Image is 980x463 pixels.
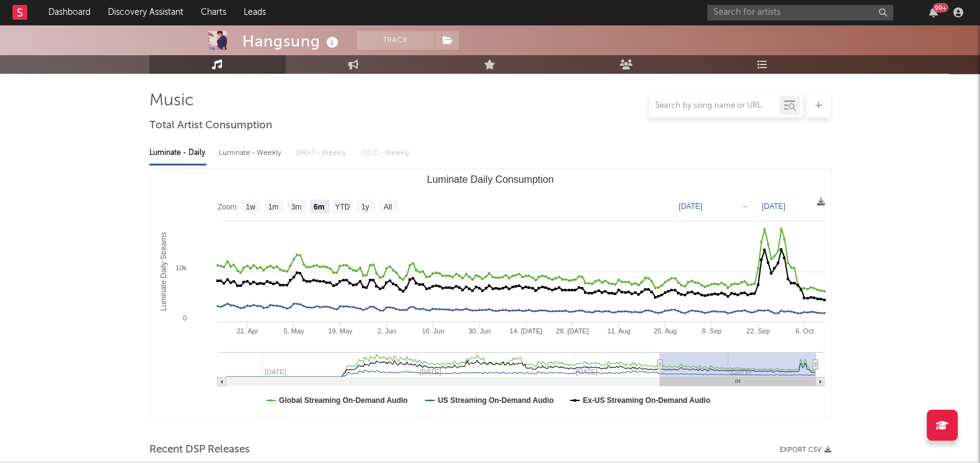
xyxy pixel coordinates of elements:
text: [DATE] [762,202,785,211]
text: 30. Jun [468,327,490,335]
text: 11. Aug [607,327,630,335]
text: 28. [DATE] [555,327,588,335]
input: Search by song name or URL [649,101,780,111]
text: Luminate Daily Streams [159,232,168,311]
text: 6m [313,203,324,211]
input: Search for artists [707,5,893,20]
text: [DATE] [679,202,702,211]
text: → [741,202,748,211]
text: 5. May [283,327,304,335]
text: Ex-US Streaming On-Demand Audio [583,396,710,405]
text: Global Streaming On-Demand Audio [279,396,408,405]
text: US Streaming On-Demand Audio [438,396,554,405]
text: 19. May [328,327,353,335]
button: Export CSV [780,446,831,454]
div: Luminate - Weekly [219,143,284,164]
text: 16. Jun [422,327,444,335]
text: 6. Oct [795,327,813,335]
text: Luminate Daily Consumption [426,174,554,185]
text: 1y [361,203,369,211]
div: Hangsung [242,31,342,51]
text: All [383,203,391,211]
text: 3m [291,203,301,211]
text: 21. Apr [236,327,258,335]
text: 22. Sep [746,327,770,335]
text: 25. Aug [653,327,676,335]
span: Total Artist Consumption [149,118,272,133]
div: 99 + [933,3,948,12]
text: 2. Jun [377,327,395,335]
span: Recent DSP Releases [149,443,250,457]
div: Luminate - Daily [149,143,206,164]
text: 1w [245,203,255,211]
text: 1m [268,203,278,211]
text: 8. Sep [702,327,722,335]
text: 0 [182,314,186,322]
button: 99+ [929,7,938,17]
text: Zoom [218,203,237,211]
button: Track [357,31,435,50]
text: 10k [175,264,187,271]
svg: Luminate Daily Consumption [150,169,831,417]
text: YTD [335,203,350,211]
text: 14. [DATE] [510,327,542,335]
